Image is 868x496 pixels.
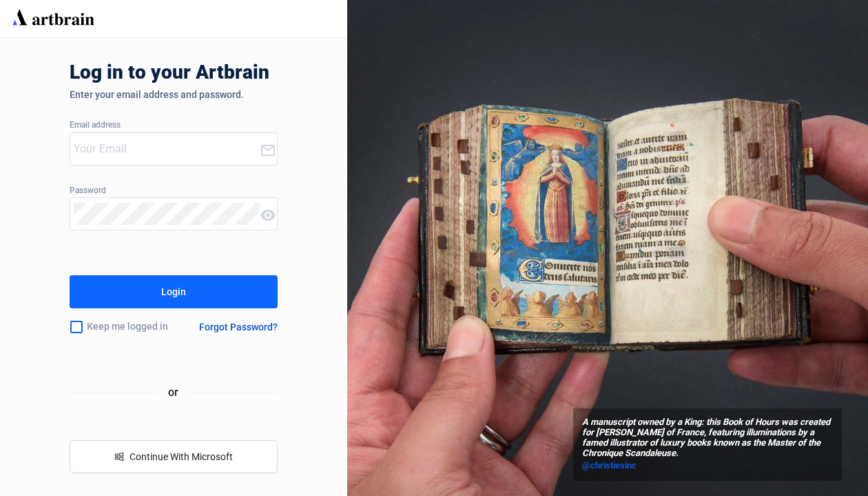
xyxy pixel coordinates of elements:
span: @christiesinc [582,460,637,470]
div: Email address [70,121,278,130]
span: Continue With Microsoft [130,451,233,462]
span: windows [114,452,124,462]
button: windowsContinue With Microsoft [70,440,278,473]
button: Login [70,275,278,308]
div: Login [161,281,186,303]
div: Enter your email address and password. [70,89,278,100]
div: Forgot Password? [199,321,278,333]
a: @christiesinc [582,459,833,473]
div: Password [70,186,278,196]
div: Log in to your Artbrain [70,61,483,89]
span: or [157,384,189,401]
input: Your Email [74,138,260,160]
span: A manuscript owned by a King: this Book of Hours was created for [PERSON_NAME] of France, featuri... [582,417,833,459]
div: Keep me logged in [70,313,184,341]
